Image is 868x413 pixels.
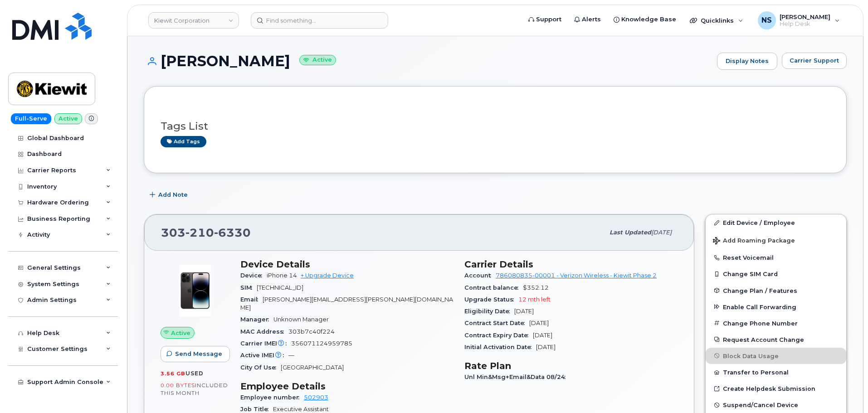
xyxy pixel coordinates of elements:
[723,402,798,408] span: Suspend/Cancel Device
[301,272,354,279] a: + Upgrade Device
[782,53,847,69] button: Carrier Support
[171,329,190,337] span: Active
[723,303,796,310] span: Enable Call Forwarding
[706,266,846,282] button: Change SIM Card
[240,316,273,323] span: Manager
[240,394,304,401] span: Employee number
[529,320,549,326] span: [DATE]
[713,237,795,246] span: Add Roaming Package
[185,226,214,239] span: 210
[240,259,454,270] h3: Device Details
[273,316,329,323] span: Unknown Manager
[240,340,291,347] span: Carrier IMEI
[523,284,549,291] span: $352.12
[706,249,846,266] button: Reset Voicemail
[267,272,297,279] span: iPhone 14
[240,352,288,359] span: Active IMEI
[706,380,846,397] a: Create Helpdesk Submission
[240,328,288,335] span: MAC Address
[464,374,570,380] span: Unl Min&Msg+Email&Data 08/24
[651,229,672,236] span: [DATE]
[240,364,281,371] span: City Of Use
[706,214,846,231] a: Edit Device / Employee
[161,346,230,362] button: Send Message
[240,381,454,392] h3: Employee Details
[240,284,257,291] span: SIM
[464,360,678,371] h3: Rate Plan
[175,350,222,358] span: Send Message
[464,320,529,326] span: Contract Start Date
[291,340,352,347] span: 356071124959785
[464,344,536,350] span: Initial Activation Date
[706,231,846,249] button: Add Roaming Package
[464,296,518,303] span: Upgrade Status
[706,299,846,315] button: Enable Call Forwarding
[496,272,657,279] a: 786080835-00001 - Verizon Wireless - Kiewit Phase 2
[464,284,523,291] span: Contract balance
[610,229,651,236] span: Last updated
[161,382,195,389] span: 0.00 Bytes
[161,136,206,147] a: Add tags
[214,226,251,239] span: 6330
[240,296,263,303] span: Email
[240,406,273,413] span: Job Title
[161,226,251,239] span: 303
[168,263,222,318] img: image20231002-3703462-njx0qo.jpeg
[185,370,204,377] span: used
[240,272,267,279] span: Device
[288,328,335,335] span: 303b7c40f224
[464,308,514,315] span: Eligibility Date
[536,344,556,350] span: [DATE]
[161,121,830,132] h3: Tags List
[706,282,846,299] button: Change Plan / Features
[706,397,846,413] button: Suspend/Cancel Device
[790,56,839,65] span: Carrier Support
[464,272,496,279] span: Account
[706,331,846,348] button: Request Account Change
[514,308,534,315] span: [DATE]
[288,352,294,359] span: —
[144,187,195,203] button: Add Note
[464,332,533,339] span: Contract Expiry Date
[518,296,551,303] span: 12 mth left
[706,315,846,331] button: Change Phone Number
[717,53,777,70] a: Display Notes
[158,190,188,199] span: Add Note
[533,332,552,339] span: [DATE]
[161,370,185,377] span: 3.56 GB
[829,374,861,406] iframe: Messenger Launcher
[144,53,712,69] h1: [PERSON_NAME]
[273,406,329,413] span: Executive Assistant
[464,259,678,270] h3: Carrier Details
[723,287,797,294] span: Change Plan / Features
[706,364,846,380] button: Transfer to Personal
[299,55,336,65] small: Active
[240,296,453,311] span: [PERSON_NAME][EMAIL_ADDRESS][PERSON_NAME][DOMAIN_NAME]
[257,284,303,291] span: [TECHNICAL_ID]
[304,394,328,401] a: 502903
[706,348,846,364] button: Block Data Usage
[281,364,344,371] span: [GEOGRAPHIC_DATA]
